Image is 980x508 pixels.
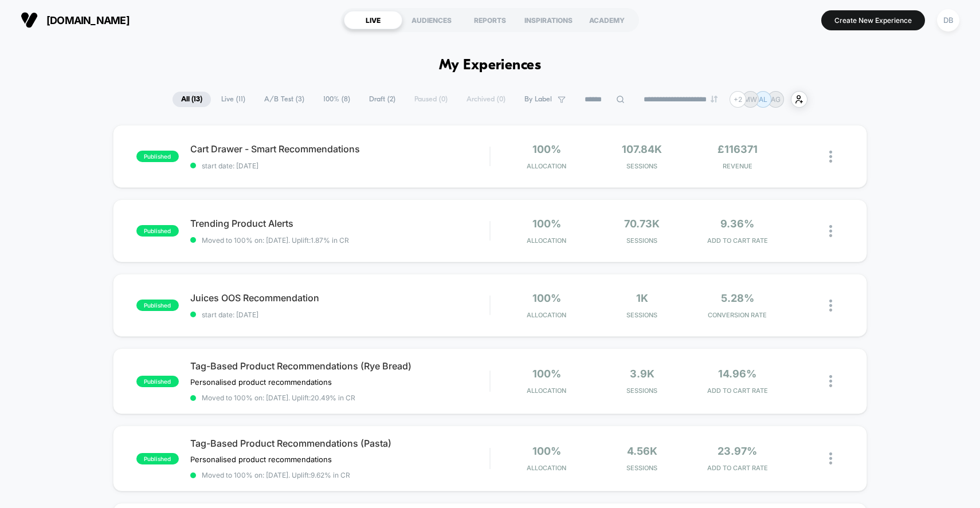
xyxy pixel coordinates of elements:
span: 3.9k [630,368,654,380]
button: DB [934,9,963,32]
img: close [829,225,832,237]
span: Sessions [597,464,687,472]
h1: My Experiences [439,57,542,74]
span: All ( 13 ) [173,92,211,107]
span: ADD TO CART RATE [692,464,782,472]
span: [DOMAIN_NAME] [46,14,130,26]
span: CONVERSION RATE [692,311,782,319]
p: AG [771,95,781,104]
div: REPORTS [461,11,519,29]
span: 1k [636,292,648,304]
span: ADD TO CART RATE [692,387,782,395]
span: start date: [DATE] [190,162,490,170]
div: AUDIENCES [402,11,461,29]
img: Visually logo [21,11,38,29]
span: Tag-Based Product Recommendations (Pasta) [190,438,490,449]
img: end [711,96,718,103]
span: Cart Drawer - Smart Recommendations [190,143,490,155]
span: Juices OOS Recommendation [190,292,490,304]
span: 107.84k [622,143,662,155]
span: 100% [532,143,561,155]
span: Allocation [527,387,566,395]
span: Tag-Based Product Recommendations (Rye Bread) [190,360,490,372]
p: MW [744,95,757,104]
img: close [829,300,832,312]
span: Allocation [527,464,566,472]
span: published [136,300,179,311]
div: + 2 [730,91,746,108]
span: Sessions [597,387,687,395]
span: Trending Product Alerts [190,218,490,229]
span: Sessions [597,162,687,170]
span: A/B Test ( 3 ) [256,92,313,107]
button: [DOMAIN_NAME] [17,11,133,29]
span: Moved to 100% on: [DATE] . Uplift: 1.87% in CR [202,236,349,245]
button: Create New Experience [821,10,925,30]
span: Moved to 100% on: [DATE] . Uplift: 9.62% in CR [202,471,350,479]
p: AL [759,95,767,104]
div: INSPIRATIONS [519,11,578,29]
div: DB [937,9,959,31]
span: Personalised product recommendations [190,377,332,387]
span: By Label [524,95,552,104]
span: Allocation [527,311,566,319]
span: 14.96% [718,368,756,380]
span: Sessions [597,311,687,319]
span: 70.73k [624,218,660,230]
div: ACADEMY [578,11,636,29]
span: ADD TO CART RATE [692,237,782,245]
span: Draft ( 2 ) [360,92,404,107]
span: 100% ( 8 ) [315,92,359,107]
span: £116371 [718,143,758,155]
span: published [136,151,179,162]
span: published [136,376,179,387]
span: Personalised product recommendations [190,455,332,464]
span: 23.97% [718,445,757,457]
span: 4.56k [627,445,657,457]
span: Allocation [527,162,566,170]
div: LIVE [344,11,402,29]
span: 100% [532,368,561,380]
span: Allocation [527,237,566,245]
span: Sessions [597,237,687,245]
span: Live ( 11 ) [213,92,254,107]
img: close [829,375,832,387]
span: 5.28% [721,292,754,304]
img: close [829,151,832,163]
span: 100% [532,292,561,304]
span: 9.36% [720,218,754,230]
span: start date: [DATE] [190,310,490,319]
span: Moved to 100% on: [DATE] . Uplift: 20.49% in CR [202,393,355,402]
span: published [136,453,179,464]
span: 100% [532,445,561,457]
span: 100% [532,218,561,230]
img: close [829,452,832,464]
span: REVENUE [692,162,782,170]
span: published [136,225,179,237]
